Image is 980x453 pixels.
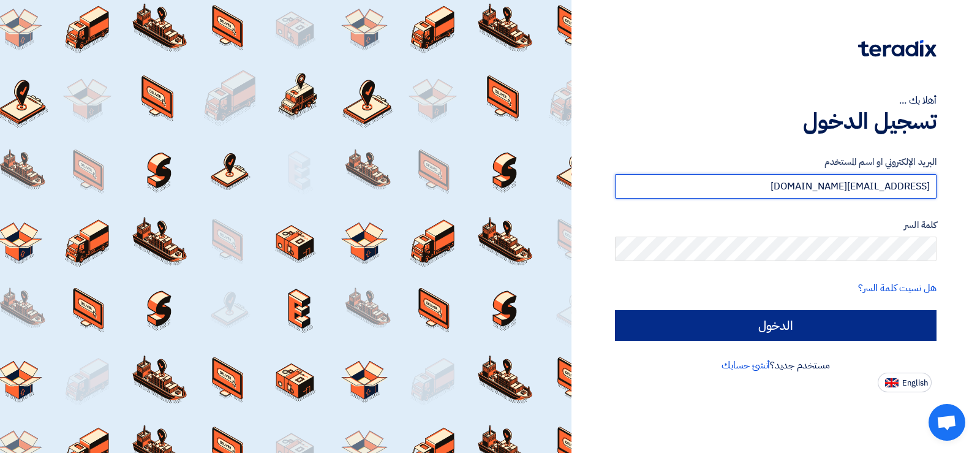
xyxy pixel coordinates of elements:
input: أدخل بريد العمل الإلكتروني او اسم المستخدم الخاص بك ... [615,174,937,199]
button: English [878,373,932,392]
span: English [902,379,928,387]
a: هل نسيت كلمة السر؟ [858,281,937,295]
img: Teradix logo [858,40,937,57]
a: Open chat [929,404,965,441]
a: أنشئ حسابك [722,358,770,373]
img: en-US.png [885,378,899,387]
input: الدخول [615,310,937,341]
h1: تسجيل الدخول [615,108,937,135]
div: مستخدم جديد؟ [615,358,937,373]
label: البريد الإلكتروني او اسم المستخدم [615,155,937,169]
div: أهلا بك ... [615,93,937,108]
label: كلمة السر [615,218,937,232]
